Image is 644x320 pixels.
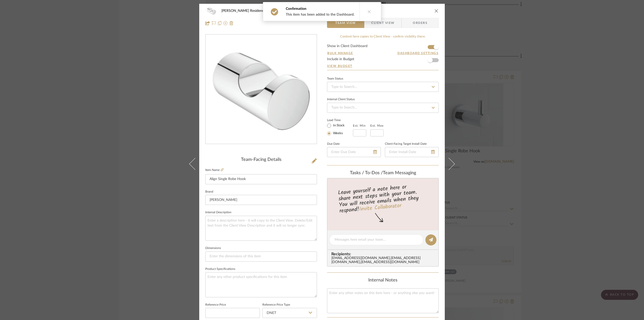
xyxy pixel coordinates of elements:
[332,123,345,128] label: In Stock
[327,78,343,80] div: Team Status
[327,51,353,55] button: Bulk Manage
[434,9,439,13] button: close
[359,201,402,214] a: Invite Collaborator
[327,122,353,136] mat-radio-group: Select item type
[327,147,381,157] input: Enter Due Date
[327,103,439,113] input: Type to Search…
[350,171,383,175] span: Tasks / To-Dos /
[327,98,355,101] div: Internal Client Status
[262,304,290,306] label: Reference Price Type
[205,191,213,193] label: Brand
[327,118,353,122] label: Lead Time
[331,252,436,256] span: Recipients:
[385,147,439,157] input: Enter Install Date
[327,170,439,176] div: team Messaging
[353,124,366,127] label: Est. Min
[327,278,439,283] div: Internal Notes
[370,124,384,127] label: Est. Max
[286,6,354,11] div: Confirmation
[205,195,317,205] input: Enter Brand
[327,82,439,92] input: Type to Search…
[327,143,340,145] label: Due Date
[206,35,317,144] div: 0
[205,174,317,184] input: Enter Item Name
[205,157,317,163] div: Team-Facing Details
[221,9,269,13] span: [PERSON_NAME] Residence
[286,12,354,17] div: This item has been added to the Dashboard.
[371,18,394,28] span: Client View
[205,6,217,16] img: 4ff1ce0e-7766-40d4-b4ff-49e7175ad6d8_48x40.jpg
[229,21,233,25] img: Remove from project
[205,304,226,306] label: Reference Price
[397,51,439,55] button: Dashboard Settings
[407,18,433,28] span: Orders
[385,143,427,145] label: Client-Facing Target Install Date
[205,268,235,270] label: Product Specifications
[205,247,221,250] label: Dimensions
[327,34,439,39] div: Content here copies to Client View - confirm visibility there.
[207,35,316,144] img: 4ff1ce0e-7766-40d4-b4ff-49e7175ad6d8_436x436.jpg
[327,182,439,215] div: Leave yourself a note here or share next steps with your team. You will receive emails when they ...
[205,252,317,262] input: Enter the dimensions of this item
[327,64,439,68] a: View Budget
[332,131,343,136] label: Weeks
[205,168,224,172] label: Item Name
[331,256,436,264] div: [EMAIL_ADDRESS][DOMAIN_NAME] , [EMAIL_ADDRESS][DOMAIN_NAME] , [EMAIL_ADDRESS][DOMAIN_NAME]
[205,211,231,214] label: Internal Description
